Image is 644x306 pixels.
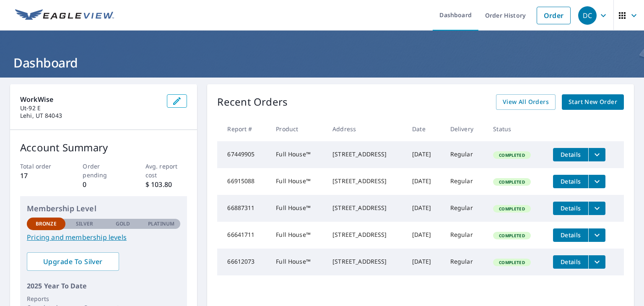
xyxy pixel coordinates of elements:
td: 66887311 [217,195,269,222]
span: View All Orders [503,97,549,107]
span: Completed [494,179,530,185]
button: filesDropdownBtn-67449905 [588,148,605,161]
th: Product [269,117,326,141]
td: Full House™ [269,195,326,222]
a: Upgrade To Silver [27,252,119,271]
span: Start New Order [569,97,617,107]
td: Full House™ [269,222,326,249]
button: filesDropdownBtn-66915088 [588,175,605,188]
td: 66915088 [217,168,269,195]
p: Lehi, UT 84043 [20,112,160,119]
button: filesDropdownBtn-66887311 [588,202,605,215]
td: Regular [444,168,487,195]
span: Upgrade To Silver [34,257,112,266]
p: Silver [76,220,93,228]
p: Account Summary [20,140,187,155]
td: [DATE] [405,141,444,168]
a: Pricing and membership levels [27,232,180,242]
td: [DATE] [405,249,444,275]
td: 67449905 [217,141,269,168]
td: [DATE] [405,222,444,249]
p: 2025 Year To Date [27,281,180,291]
div: [STREET_ADDRESS] [332,150,399,158]
span: Details [558,204,583,212]
td: Regular [444,249,487,275]
p: Bronze [36,220,57,228]
td: Regular [444,141,487,168]
th: Date [405,117,444,141]
p: WorkWise [20,94,160,104]
p: Total order [20,162,62,171]
div: DC [578,6,597,25]
button: detailsBtn-66887311 [553,202,588,215]
span: Details [558,150,583,158]
div: [STREET_ADDRESS] [332,204,399,212]
p: Order pending [83,162,125,179]
p: 17 [20,171,62,181]
th: Address [326,117,405,141]
td: 66641711 [217,222,269,249]
a: Order [537,7,571,24]
td: Full House™ [269,168,326,195]
th: Report # [217,117,269,141]
td: Full House™ [269,141,326,168]
td: [DATE] [405,195,444,222]
td: Regular [444,222,487,249]
a: Start New Order [562,94,624,110]
p: 0 [83,179,125,189]
div: [STREET_ADDRESS] [332,177,399,185]
img: EV Logo [15,9,114,22]
span: Completed [494,206,530,212]
div: [STREET_ADDRESS] [332,231,399,239]
button: detailsBtn-66915088 [553,175,588,188]
span: Completed [494,259,530,265]
p: Gold [116,220,130,228]
p: $ 103.80 [145,179,187,189]
span: Completed [494,152,530,158]
td: Full House™ [269,249,326,275]
div: [STREET_ADDRESS] [332,257,399,266]
td: Regular [444,195,487,222]
span: Details [558,231,583,239]
td: [DATE] [405,168,444,195]
p: Platinum [148,220,174,228]
td: 66612073 [217,249,269,275]
p: Recent Orders [217,94,288,110]
span: Completed [494,233,530,239]
button: detailsBtn-66612073 [553,255,588,269]
th: Delivery [444,117,487,141]
p: Avg. report cost [145,162,187,179]
span: Details [558,177,583,185]
button: detailsBtn-66641711 [553,228,588,242]
button: filesDropdownBtn-66612073 [588,255,605,269]
a: View All Orders [496,94,556,110]
th: Status [486,117,546,141]
span: Details [558,258,583,266]
button: filesDropdownBtn-66641711 [588,228,605,242]
p: Membership Level [27,203,180,214]
button: detailsBtn-67449905 [553,148,588,161]
p: Ut-92 E [20,104,160,112]
h1: Dashboard [10,54,634,71]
